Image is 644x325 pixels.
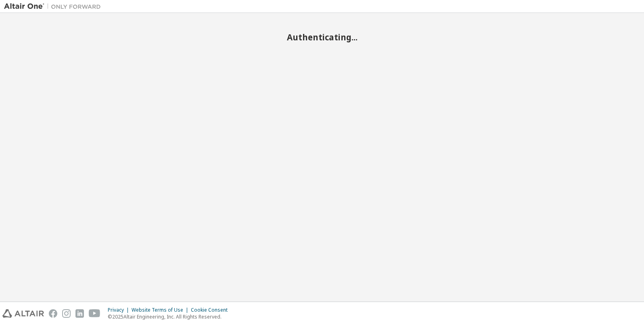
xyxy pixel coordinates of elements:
[89,309,100,318] img: youtube.svg
[49,309,57,318] img: facebook.svg
[2,309,44,318] img: altair_logo.svg
[132,307,191,313] div: Website Terms of Use
[62,309,71,318] img: instagram.svg
[108,313,232,320] p: © 2025 Altair Engineering, Inc. All Rights Reserved.
[108,307,132,313] div: Privacy
[4,32,640,42] h2: Authenticating...
[191,307,232,313] div: Cookie Consent
[75,309,84,318] img: linkedin.svg
[4,2,105,10] img: Altair One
